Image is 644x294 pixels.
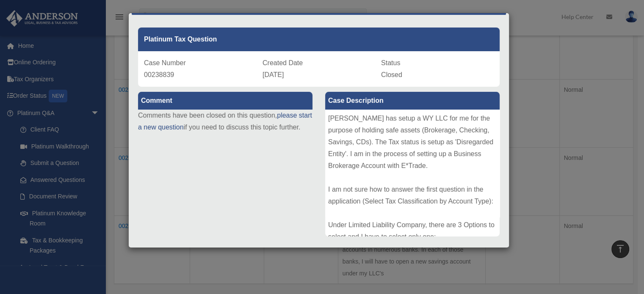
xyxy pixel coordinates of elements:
span: 00238839 [144,71,174,78]
label: Case Description [325,92,500,110]
a: please start a new question [138,112,312,131]
span: Closed [381,71,402,78]
span: [DATE] [263,71,284,78]
span: Status [381,59,400,66]
div: [PERSON_NAME] has setup a WY LLC for me for the purpose of holding safe assets (Brokerage, Checki... [325,110,500,236]
span: Case Number [144,59,186,66]
p: Comments have been closed on this question, if you need to discuss this topic further. [138,110,312,133]
p: No comments available for this case. [138,246,500,258]
label: Comment [138,92,312,110]
span: Created Date [263,59,303,66]
div: Platinum Tax Question [138,27,500,51]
